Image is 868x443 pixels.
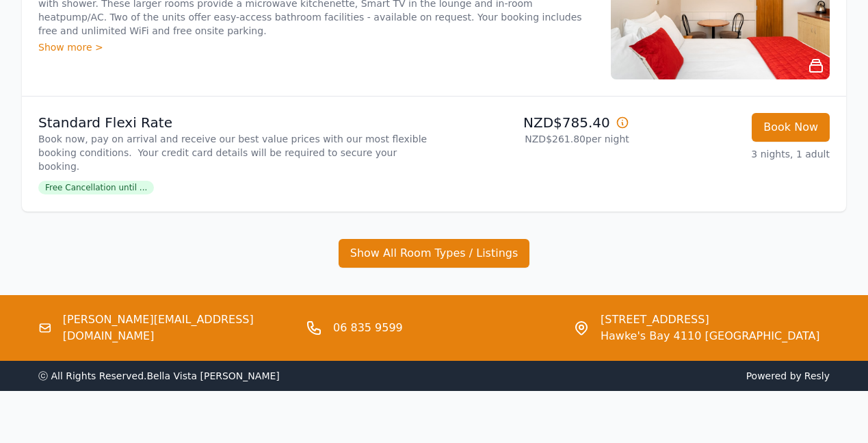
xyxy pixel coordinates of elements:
[38,132,429,173] p: Book now, pay on arrival and receive our best value prices with our most flexible booking conditi...
[333,320,403,336] a: 06 835 9599
[38,370,280,381] span: ⓒ All Rights Reserved. Bella Vista [PERSON_NAME]
[440,132,629,146] p: NZD$261.80 per night
[601,312,820,328] span: [STREET_ADDRESS]
[38,40,594,54] div: Show more >
[804,370,830,381] a: Resly
[38,113,429,132] p: Standard Flexi Rate
[38,181,154,194] span: Free Cancellation until ...
[440,113,629,132] p: NZD$785.40
[640,147,830,161] p: 3 nights, 1 adult
[752,113,830,142] button: Book Now
[339,239,530,268] button: Show All Room Types / Listings
[440,369,830,383] span: Powered by
[63,312,295,344] a: [PERSON_NAME][EMAIL_ADDRESS][DOMAIN_NAME]
[601,328,820,344] span: Hawke's Bay 4110 [GEOGRAPHIC_DATA]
